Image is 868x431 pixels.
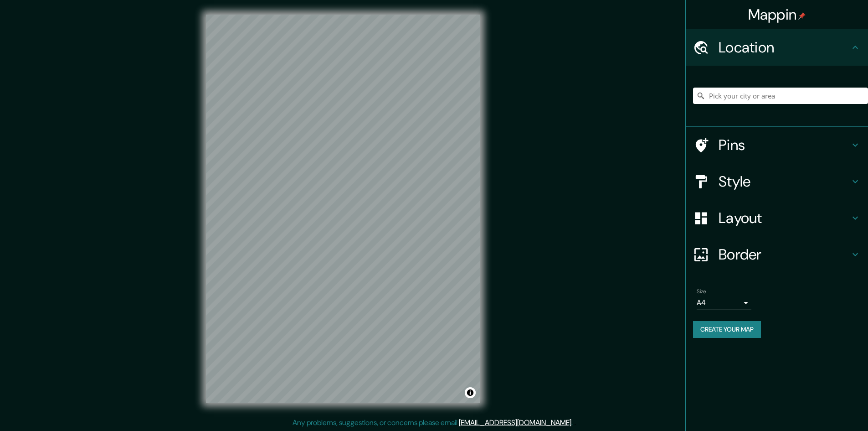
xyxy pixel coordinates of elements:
[719,38,850,57] h4: Location
[459,418,571,427] a: [EMAIL_ADDRESS][DOMAIN_NAME]
[686,236,868,273] div: Border
[686,163,868,200] div: Style
[693,88,868,104] input: Pick your city or area
[719,209,850,227] h4: Layout
[719,136,850,154] h4: Pins
[686,127,868,163] div: Pins
[686,200,868,236] div: Layout
[697,288,706,296] label: Size
[748,5,806,24] h4: Mappin
[573,417,574,428] div: .
[719,245,850,264] h4: Border
[697,296,751,310] div: A4
[293,417,573,428] p: Any problems, suggestions, or concerns please email .
[798,12,806,20] img: pin-icon.png
[719,172,850,191] h4: Style
[787,395,858,421] iframe: Help widget launcher
[686,29,868,66] div: Location
[693,321,761,338] button: Create your map
[574,417,576,428] div: .
[206,15,480,403] canvas: Map
[465,387,476,398] button: Toggle attribution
